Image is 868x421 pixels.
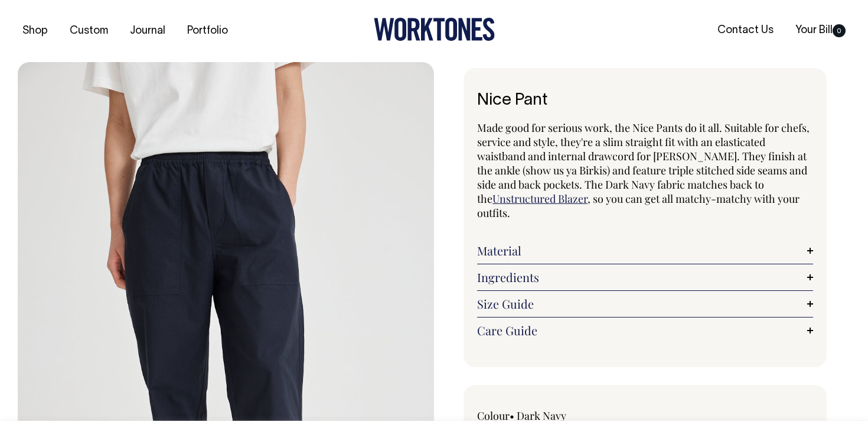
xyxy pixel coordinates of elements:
a: Care Guide [477,323,813,338]
a: Unstructured Blazer [492,192,588,206]
a: Contact Us [713,21,778,40]
h1: Nice Pant [477,92,813,110]
span: 0 [833,24,846,37]
a: Journal [125,21,170,41]
a: Size Guide [477,297,813,311]
span: , so you can get all matchy-matchy with your outfits. [477,192,800,220]
a: Your Bill0 [791,21,850,40]
a: Custom [65,21,113,41]
a: Shop [18,21,53,41]
a: Ingredients [477,270,813,284]
a: Material [477,244,813,258]
span: Made good for serious work, the Nice Pants do it all. Suitable for chefs, service and style, they... [477,121,810,206]
a: Portfolio [182,21,233,41]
